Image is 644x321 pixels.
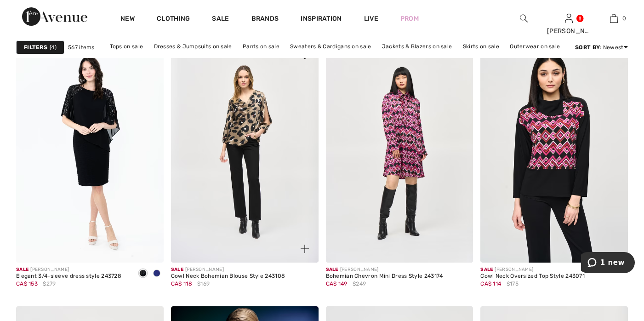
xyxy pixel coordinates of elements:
span: Sale [326,267,338,272]
span: Inspiration [301,15,342,24]
img: Cowl Neck Bohemian Blouse Style 243108. Black/Multi [171,41,319,263]
strong: Sort By [575,44,600,51]
div: [PERSON_NAME] [326,266,443,273]
img: plus_v2.svg [301,245,309,253]
a: 0 [592,13,636,24]
a: Outerwear on sale [505,40,564,52]
span: Sale [480,267,493,272]
span: Sale [171,267,183,272]
span: $279 [43,280,56,288]
div: [PERSON_NAME] [16,266,121,273]
img: 1ère Avenue [22,7,87,26]
img: My Info [565,13,573,24]
div: : Newest [575,43,628,52]
div: Bohemian Chevron Mini Dress Style 243174 [326,273,443,280]
div: Cowl Neck Bohemian Blouse Style 243108 [171,273,285,280]
span: Sale [16,267,28,272]
span: CA$ 114 [480,281,501,287]
span: $249 [353,280,366,288]
a: Sale [212,15,229,24]
a: Clothing [157,15,190,24]
a: Dresses & Jumpsuits on sale [149,40,237,52]
iframe: Opens a widget where you can chat to one of our agents [581,252,635,275]
img: My Bag [610,13,618,24]
a: Sweaters & Cardigans on sale [285,40,376,52]
a: Skirts on sale [458,40,504,52]
div: [PERSON_NAME] [547,26,591,36]
a: Live [364,14,378,23]
span: CA$ 153 [16,281,38,287]
div: Elegant 3/4-sleeve dress style 243728 [16,273,121,280]
a: Tops on sale [105,40,148,52]
div: Royal Sapphire 163 [150,266,164,281]
span: 0 [622,14,626,23]
img: Bohemian Chevron Mini Dress Style 243174. Black/Multi [326,41,473,263]
div: Black [136,266,150,281]
span: CA$ 149 [326,281,348,287]
span: $169 [197,280,210,288]
a: New [120,15,135,24]
img: Elegant 3/4-sleeve dress style 243728. Royal Sapphire 163 [16,41,164,263]
div: [PERSON_NAME] [171,266,285,273]
a: Jackets & Blazers on sale [377,40,457,52]
div: Cowl Neck Oversized Top Style 243071 [480,273,585,280]
a: Sign In [565,14,573,23]
img: search the website [520,13,528,24]
a: Prom [400,14,419,23]
strong: Filters [24,43,47,52]
span: CA$ 118 [171,281,192,287]
span: 4 [50,43,57,52]
span: $175 [507,280,519,288]
div: [PERSON_NAME] [480,266,585,273]
span: 567 items [68,43,95,52]
img: Cowl Neck Oversized Top Style 243071. Black/Multi [480,41,628,263]
a: Pants on sale [238,40,284,52]
a: Brands [251,15,279,24]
